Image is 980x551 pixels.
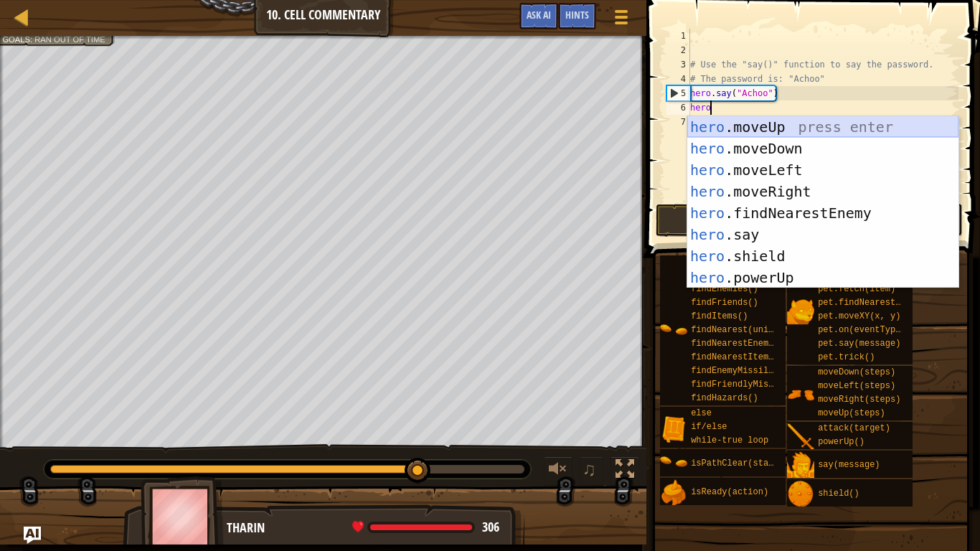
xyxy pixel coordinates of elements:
[656,204,963,237] button: Run
[818,284,895,294] span: pet.fetch(item)
[787,423,814,451] img: portrait.png
[818,352,875,362] span: pet.trick()
[660,451,687,478] img: portrait.png
[666,29,690,43] div: 1
[603,3,639,37] button: Show game menu
[667,86,690,100] div: 5
[691,408,712,418] span: else
[583,458,597,480] span: ♫
[691,393,758,403] span: findHazards()
[691,352,778,362] span: findNearestItem()
[227,519,510,537] div: Tharin
[482,518,499,536] span: 306
[818,437,864,447] span: powerUp()
[660,479,687,507] img: portrait.png
[691,458,810,468] span: isPathClear(start, end)
[527,8,551,22] span: Ask AI
[691,366,789,376] span: findEnemyMissiles()
[691,311,748,321] span: findItems()
[818,395,900,405] span: moveRight(steps)
[691,487,768,497] span: isReady(action)
[787,298,814,325] img: portrait.png
[818,339,900,349] span: pet.say(message)
[818,298,957,308] span: pet.findNearestByType(type)
[818,325,952,335] span: pet.on(eventType, handler)
[818,460,880,470] span: say(message)
[691,422,727,432] span: if/else
[818,408,885,418] span: moveUp(steps)
[787,381,814,408] img: portrait.png
[519,3,558,29] button: Ask AI
[666,43,690,57] div: 2
[787,481,814,508] img: portrait.png
[544,456,573,486] button: Adjust volume
[660,319,687,346] img: portrait.png
[691,380,804,390] span: findFriendlyMissiles()
[24,527,41,544] button: Ask AI
[565,8,589,22] span: Hints
[580,456,604,486] button: ♫
[818,381,895,391] span: moveLeft(steps)
[691,339,784,349] span: findNearestEnemy()
[818,311,900,321] span: pet.moveXY(x, y)
[818,367,895,377] span: moveDown(steps)
[666,72,690,86] div: 4
[691,435,768,446] span: while-true loop
[611,456,639,486] button: Toggle fullscreen
[660,415,687,443] img: portrait.png
[666,57,690,72] div: 3
[818,489,859,499] span: shield()
[818,423,890,433] span: attack(target)
[787,452,814,479] img: portrait.png
[352,521,499,534] div: health: 306 / 306
[666,115,690,129] div: 7
[691,284,758,294] span: findEnemies()
[691,325,784,335] span: findNearest(units)
[691,298,758,308] span: findFriends()
[666,100,690,115] div: 6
